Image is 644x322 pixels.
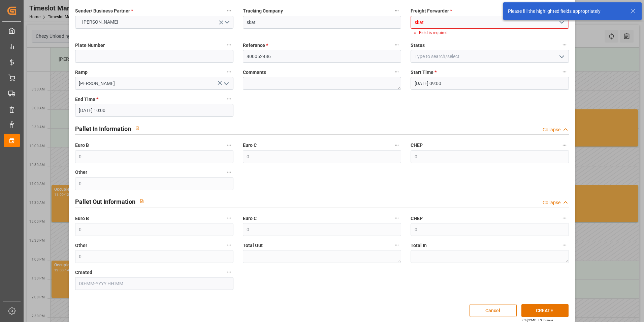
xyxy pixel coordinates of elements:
[131,122,144,134] button: View description
[392,68,401,76] button: Comments
[75,7,133,15] span: Sender/ Business Partner
[470,304,517,317] button: Cancel
[243,7,283,15] span: Trucking Company
[411,142,423,149] span: CHEP
[411,7,452,15] span: Freight Forwarder
[243,42,268,49] span: Reference
[225,6,233,15] button: Sender/ Business Partner *
[411,42,425,49] span: Status
[75,69,88,76] span: Ramp
[75,124,131,133] h2: Pallet In Information
[411,77,569,90] input: DD-MM-YYYY HH:MM
[411,50,569,63] input: Type to search/select
[79,19,122,26] span: [PERSON_NAME]
[392,241,401,249] button: Total Out
[521,304,569,317] button: CREATE
[560,241,569,249] button: Total In
[75,215,89,222] span: Euro B
[225,214,233,222] button: Euro B
[75,104,233,117] input: DD-MM-YYYY HH:MM
[543,199,560,206] div: Collapse
[75,42,105,49] span: Plate Number
[392,141,401,150] button: Euro C
[392,6,401,15] button: Trucking Company
[225,268,233,276] button: Created
[419,30,563,36] li: Field is required
[508,8,624,15] div: Please fill the highlighted fields appropriately
[392,41,401,49] button: Reference *
[560,214,569,222] button: CHEP
[243,142,257,149] span: Euro C
[75,16,233,29] button: open menu
[225,168,233,177] button: Other
[243,242,263,249] span: Total Out
[75,197,135,206] h2: Pallet Out Information
[225,41,233,49] button: Plate Number
[225,95,233,103] button: End Time *
[135,195,148,208] button: View description
[560,68,569,76] button: Start Time *
[225,141,233,150] button: Euro B
[243,69,266,76] span: Comments
[560,141,569,150] button: CHEP
[556,17,567,28] button: open menu
[243,215,257,222] span: Euro C
[411,242,427,249] span: Total In
[392,214,401,222] button: Euro C
[225,241,233,249] button: Other
[543,126,560,133] div: Collapse
[75,96,98,103] span: End Time
[75,277,233,290] input: DD-MM-YYYY HH:MM
[411,69,437,76] span: Start Time
[75,77,233,90] input: Type to search/select
[556,51,567,62] button: open menu
[75,269,92,276] span: Created
[221,78,231,89] button: open menu
[225,68,233,76] button: Ramp
[75,242,87,249] span: Other
[75,169,87,176] span: Other
[75,142,89,149] span: Euro B
[411,215,423,222] span: CHEP
[560,41,569,49] button: Status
